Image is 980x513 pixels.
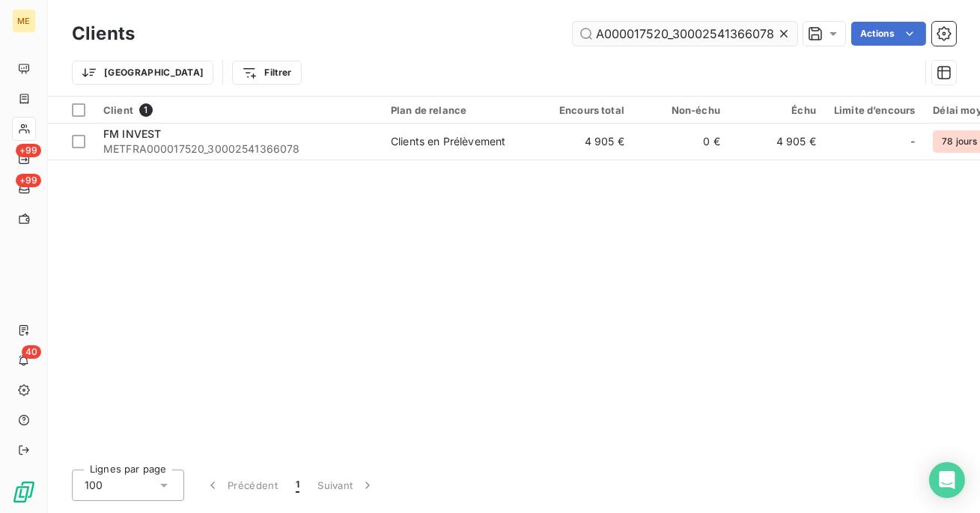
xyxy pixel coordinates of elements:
div: Limite d’encours [834,104,915,116]
div: ME [12,9,36,33]
a: +99 [12,177,35,201]
span: FM INVEST [103,127,161,140]
span: - [910,134,915,149]
div: Plan de relance [391,104,529,116]
div: Clients en Prélèvement [391,134,505,149]
span: 40 [22,345,41,359]
span: 1 [296,478,299,493]
a: +99 [12,147,35,171]
div: Échu [738,104,816,116]
td: 4 905 € [729,124,825,160]
button: [GEOGRAPHIC_DATA] [72,61,213,85]
div: Open Intercom Messenger [929,462,965,498]
span: Client [103,104,133,116]
button: Suivant [308,470,384,501]
td: 0 € [633,124,729,160]
span: 1 [139,103,153,117]
button: Filtrer [232,61,301,85]
span: +99 [16,144,41,157]
img: Logo LeanPay [12,480,36,504]
button: Précédent [196,470,287,501]
span: 100 [85,478,103,493]
td: 4 905 € [538,124,633,160]
span: +99 [16,174,41,187]
div: Non-échu [642,104,720,116]
h3: Clients [72,20,135,47]
div: Encours total [547,104,624,116]
span: METFRA000017520_30002541366078 [103,142,373,157]
button: Actions [851,22,926,46]
button: 1 [287,470,308,501]
input: Rechercher [573,22,797,46]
